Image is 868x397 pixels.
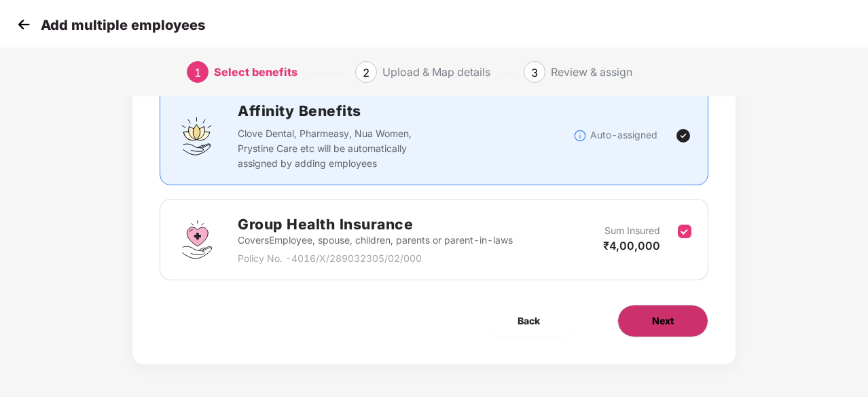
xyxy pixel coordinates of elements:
[238,100,573,122] h2: Affinity Benefits
[617,305,708,337] button: Next
[238,251,513,266] p: Policy No. - 4016/X/289032305/02/000
[177,219,217,260] img: svg+xml;base64,PHN2ZyBpZD0iR3JvdXBfSGVhbHRoX0luc3VyYW5jZSIgZGF0YS1uYW1lPSJHcm91cCBIZWFsdGggSW5zdX...
[484,305,574,337] button: Back
[238,126,439,171] p: Clove Dental, Pharmeasy, Nua Women, Prystine Care etc will be automatically assigned by adding em...
[214,61,297,83] div: Select benefits
[652,314,674,328] span: Next
[238,233,513,248] p: Covers Employee, spouse, children, parents or parent-in-laws
[675,128,691,144] img: svg+xml;base64,PHN2ZyBpZD0iVGljay0yNHgyNCIgeG1sbnM9Imh0dHA6Ly93d3cudzMub3JnLzIwMDAvc3ZnIiB3aWR0aD...
[238,213,513,235] h2: Group Health Insurance
[518,314,540,328] span: Back
[41,17,205,33] p: Add multiple employees
[363,66,369,79] span: 2
[590,128,657,143] p: Auto-assigned
[382,61,490,83] div: Upload & Map details
[14,14,34,35] img: svg+xml;base64,PHN2ZyB4bWxucz0iaHR0cDovL3d3dy53My5vcmcvMjAwMC9zdmciIHdpZHRoPSIzMCIgaGVpZ2h0PSIzMC...
[573,129,587,143] img: svg+xml;base64,PHN2ZyBpZD0iSW5mb18tXzMyeDMyIiBkYXRhLW5hbWU9IkluZm8gLSAzMngzMiIgeG1sbnM9Imh0dHA6Ly...
[194,66,201,79] span: 1
[531,66,538,79] span: 3
[177,115,217,156] img: svg+xml;base64,PHN2ZyBpZD0iQWZmaW5pdHlfQmVuZWZpdHMiIGRhdGEtbmFtZT0iQWZmaW5pdHkgQmVuZWZpdHMiIHhtbG...
[604,223,660,238] p: Sum Insured
[603,239,660,252] span: ₹4,00,000
[551,61,632,83] div: Review & assign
